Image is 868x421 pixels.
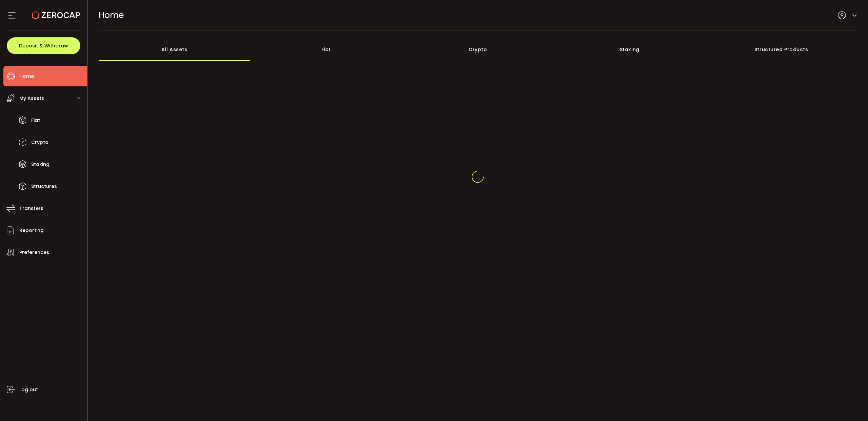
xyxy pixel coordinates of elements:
[250,38,402,61] div: Fiat
[31,115,40,125] span: Fiat
[31,160,50,169] span: Staking
[99,38,251,61] div: All Assets
[554,38,706,61] div: Staking
[31,182,57,191] span: Structures
[19,248,49,257] span: Preferences
[19,226,44,235] span: Reporting
[99,9,124,21] span: Home
[7,37,80,54] button: Deposit & Withdraw
[706,38,857,61] div: Structured Products
[402,38,554,61] div: Crypto
[19,385,38,395] span: Log out
[19,43,68,48] span: Deposit & Withdraw
[19,93,44,103] span: My Assets
[19,71,34,81] span: Home
[19,204,43,213] span: Transfers
[31,138,48,147] span: Crypto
